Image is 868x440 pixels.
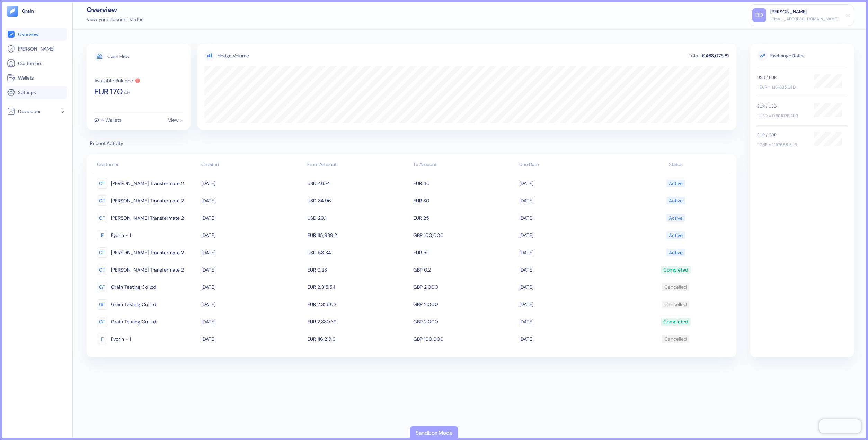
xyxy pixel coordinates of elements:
span: Settings [18,89,36,96]
div: Cancelled [664,299,687,310]
span: . 45 [123,90,130,95]
td: EUR 0.23 [305,261,411,278]
span: Fyorin - 1 [111,229,131,241]
td: EUR 50 [411,244,517,261]
td: GBP 2,000 [411,313,517,330]
div: DD [752,8,766,22]
div: Sandbox Mode [416,429,453,437]
span: Grain Testing Co Ltd [111,299,156,310]
div: EUR / GBP [757,132,807,138]
span: [PERSON_NAME] [18,45,54,52]
th: From Amount [305,158,411,172]
td: EUR 40 [411,175,517,192]
div: CT [97,265,107,275]
td: [DATE] [517,261,623,278]
div: GT [97,282,107,292]
td: EUR 2,326.03 [305,296,411,313]
div: Active [669,229,683,241]
td: USD 58.34 [305,244,411,261]
td: [DATE] [517,330,623,348]
button: Available Balance [94,78,141,83]
div: GT [97,317,107,327]
td: GBP 0.2 [411,261,517,278]
td: [DATE] [517,244,623,261]
span: Recent Activity [87,140,736,147]
img: logo [21,9,34,13]
th: To Amount [411,158,517,172]
div: CT [97,195,107,206]
div: View your account status [87,16,143,23]
div: Total: [688,53,701,58]
td: [DATE] [517,278,623,296]
a: Overview [7,30,65,38]
th: Created [200,158,305,172]
div: Cancelled [664,333,687,345]
span: Customers [18,60,42,67]
span: Grain Testing Co Ltd [111,281,156,293]
td: USD 46.74 [305,175,411,192]
td: [DATE] [200,296,305,313]
td: USD 29.1 [305,209,411,227]
td: GBP 2,000 [411,296,517,313]
td: [DATE] [200,244,305,261]
span: Overview [18,31,38,38]
span: Caroline Transfermate 2 [111,247,184,258]
div: CT [97,247,107,258]
td: EUR 2,315.54 [305,278,411,296]
td: [DATE] [200,192,305,209]
td: [DATE] [517,209,623,227]
td: EUR 2,330.39 [305,313,411,330]
span: Caroline Transfermate 2 [111,195,184,207]
span: Caroline Transfermate 2 [111,177,184,189]
span: Wallets [18,74,34,81]
div: Overview [87,6,143,13]
td: EUR 25 [411,209,517,227]
span: Caroline Transfermate 2 [111,212,184,224]
a: Wallets [7,74,65,82]
div: Cancelled [664,281,687,293]
td: GBP 100,000 [411,330,517,348]
div: CT [97,178,107,189]
div: EUR / USD [757,103,807,109]
div: 1 EUR = 1.161335 USD [757,84,807,90]
a: Settings [7,88,65,97]
td: [DATE] [517,296,623,313]
td: USD 34.96 [305,192,411,209]
span: Grain Testing Co Ltd [111,316,156,328]
iframe: Chatra live chat [819,419,861,433]
td: [DATE] [517,175,623,192]
div: 1 GBP = 1.157666 EUR [757,141,807,148]
td: GBP 100,000 [411,227,517,244]
td: GBP 2,000 [411,278,517,296]
th: Due Date [517,158,623,172]
td: [DATE] [200,261,305,278]
div: Completed [663,316,688,328]
td: [DATE] [200,209,305,227]
td: [DATE] [200,278,305,296]
div: Active [669,195,683,207]
td: EUR 30 [411,192,517,209]
div: CT [97,213,107,223]
div: [PERSON_NAME] [770,8,807,16]
td: [DATE] [200,175,305,192]
div: €463,075.81 [701,53,729,58]
span: Caroline Transfermate 2 [111,264,184,276]
div: Completed [663,264,688,276]
div: GT [97,299,107,310]
td: [DATE] [200,227,305,244]
div: 4 Wallets [101,118,122,122]
a: [PERSON_NAME] [7,45,65,53]
div: USD / EUR [757,74,807,81]
div: Cash Flow [107,54,129,59]
div: Active [669,212,683,224]
td: [DATE] [200,313,305,330]
span: Developer [18,108,41,115]
div: Available Balance [94,78,133,83]
td: EUR 115,939.2 [305,227,411,244]
td: EUR 116,219.9 [305,330,411,348]
td: [DATE] [200,330,305,348]
div: F [97,334,107,344]
div: Active [669,247,683,258]
div: [EMAIL_ADDRESS][DOMAIN_NAME] [770,16,839,22]
th: Customer [94,158,200,172]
